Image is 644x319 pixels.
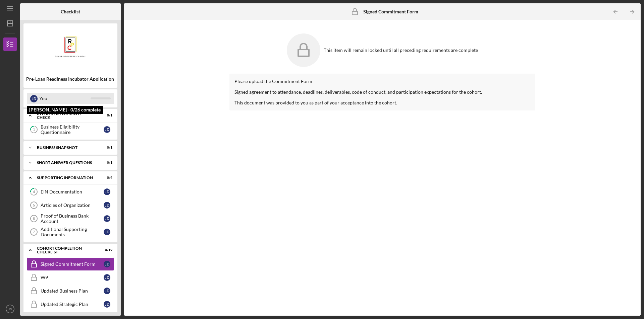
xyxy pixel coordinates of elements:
div: J D [104,188,110,195]
tspan: 6 [33,217,35,221]
div: J D [104,202,110,209]
div: Pre-Loan Readiness Incubator Application [26,76,115,82]
a: 1Business Eligibility QuestionnaireJD [27,123,114,136]
div: Business Eligibility Questionnaire [41,124,104,135]
div: J D [104,274,110,281]
div: J D [104,288,110,294]
div: Additional Supporting Documents [41,227,104,237]
a: Signed Commitment FormJD [27,257,114,271]
button: JD [3,302,17,316]
tspan: 1 [33,128,35,132]
div: Business Snapshot [37,146,96,150]
div: Updated Strategic Plan [41,302,104,307]
div: Articles of Organization [41,203,104,208]
div: 0 / 1 [100,113,112,117]
div: J D [30,95,38,102]
div: W9 [41,275,104,280]
div: This item will remain locked until all preceding requirements are complete [324,48,478,53]
a: 7Additional Supporting DocumentsJD [27,225,114,239]
div: EIN Documentation [41,189,104,194]
div: 0 / 1 [100,146,112,150]
div: Supporting Information [37,176,96,180]
div: 0 / 19 [100,248,112,252]
text: JD [8,307,12,311]
tspan: 7 [33,230,35,234]
div: Proof of Business Bank Account [41,213,104,224]
div: 0 / 1 [100,161,112,165]
a: W9JD [27,271,114,284]
div: J D [104,261,110,267]
div: J D [104,301,110,308]
div: Short Answer Questions [37,161,96,165]
div: Interest & Eligibility Check [37,112,96,119]
div: J D [104,126,110,133]
div: J D [104,215,110,222]
a: 6Proof of Business Bank AccountJD [27,212,114,225]
div: Updated Business Plan [41,288,104,294]
div: This document was provided to you as part of your acceptance into the cohort. [234,100,530,105]
b: Signed Commitment Form [363,9,418,14]
tspan: 5 [33,203,35,207]
div: 0 / 4 [100,176,112,180]
div: Please upload the Commitment Form [234,79,530,84]
a: Updated Strategic PlanJD [27,298,114,311]
b: Checklist [61,9,80,14]
tspan: 4 [33,190,35,194]
div: Cohort Completion Checklist [37,246,96,254]
a: 5Articles of OrganizationJD [27,198,114,212]
a: Updated Business PlanJD [27,284,114,298]
div: J D [104,229,110,235]
img: Product logo [23,27,117,67]
div: Signed Commitment Form [41,261,104,267]
a: 4EIN DocumentationJD [27,185,114,198]
div: Signed agreement to attendance, deadlines, deliverables, code of conduct, and participation expec... [234,89,530,95]
div: You [39,93,91,104]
